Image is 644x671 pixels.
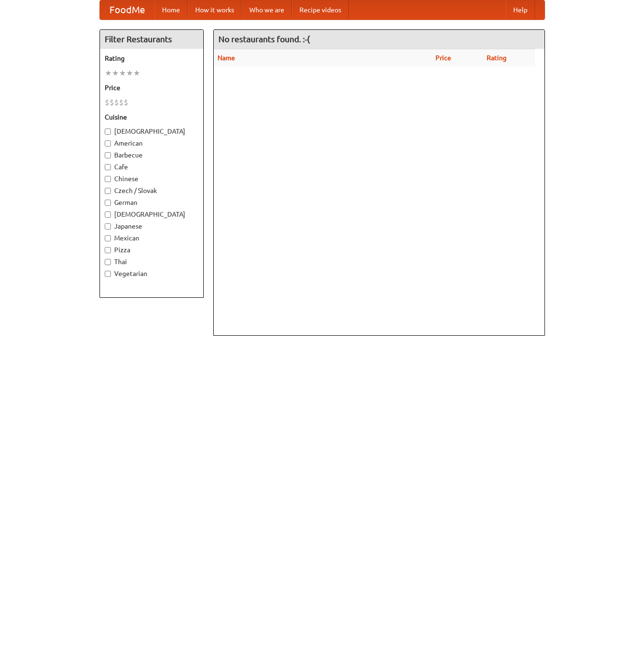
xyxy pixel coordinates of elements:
[105,235,111,241] input: Mexican
[154,0,188,19] a: Home
[114,97,119,108] li: $
[105,198,199,207] label: German
[105,162,199,172] label: Cafe
[487,54,507,62] a: Rating
[105,68,112,78] li: ★
[218,54,235,62] a: Name
[105,233,199,243] label: Mexican
[105,186,199,195] label: Czech / Slovak
[105,138,199,148] label: American
[188,0,242,19] a: How it works
[105,152,111,158] input: Barbecue
[242,0,292,19] a: Who we are
[119,97,124,108] li: $
[105,174,199,184] label: Chinese
[105,269,199,278] label: Vegetarian
[109,97,114,108] li: $
[435,54,451,62] a: Price
[105,83,199,92] h5: Price
[105,54,199,63] h5: Rating
[292,0,349,19] a: Recipe videos
[105,245,199,255] label: Pizza
[105,129,111,135] input: [DEMOGRAPHIC_DATA]
[105,247,111,253] input: Pizza
[105,271,111,277] input: Vegetarian
[100,30,203,49] h4: Filter Restaurants
[105,112,199,122] h5: Cuisine
[105,257,199,267] label: Thai
[506,0,535,19] a: Help
[105,259,111,265] input: Thai
[105,176,111,182] input: Chinese
[105,211,111,218] input: [DEMOGRAPHIC_DATA]
[112,68,119,78] li: ★
[105,200,111,206] input: German
[100,0,154,19] a: FoodMe
[105,127,199,136] label: [DEMOGRAPHIC_DATA]
[119,68,126,78] li: ★
[124,97,128,108] li: $
[105,210,199,219] label: [DEMOGRAPHIC_DATA]
[105,188,111,194] input: Czech / Slovak
[105,150,199,160] label: Barbecue
[105,97,109,108] li: $
[218,35,310,44] ng-pluralize: No restaurants found. :-(
[133,68,140,78] li: ★
[126,68,133,78] li: ★
[105,164,111,170] input: Cafe
[105,223,111,230] input: Japanese
[105,140,111,147] input: American
[105,221,199,231] label: Japanese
